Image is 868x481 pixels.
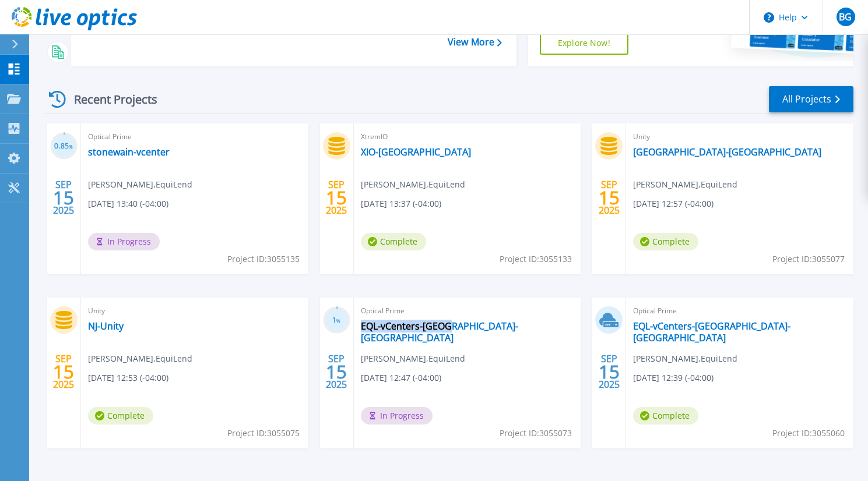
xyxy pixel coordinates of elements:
[323,314,350,327] h3: 1
[53,367,74,377] span: 15
[227,253,300,266] span: Project ID: 3055135
[88,233,160,250] span: In Progress
[500,253,572,266] span: Project ID: 3055133
[88,305,301,317] span: Unity
[361,233,426,250] span: Complete
[448,37,502,48] a: View More
[772,427,845,440] span: Project ID: 3055060
[52,351,75,393] div: SEP 2025
[599,193,620,203] span: 15
[361,320,574,344] a: EQL-vCenters-[GEOGRAPHIC_DATA]-[GEOGRAPHIC_DATA]
[633,352,737,365] span: [PERSON_NAME] , EquiLend
[633,372,714,384] span: [DATE] 12:39 (-04:00)
[88,320,124,332] a: NJ-Unity
[88,178,192,191] span: [PERSON_NAME] , EquiLend
[326,193,347,203] span: 15
[50,140,78,153] h3: 0.85
[325,351,347,393] div: SEP 2025
[88,146,170,158] a: stonewain-vcenter
[598,176,620,219] div: SEP 2025
[326,367,347,377] span: 15
[633,178,737,191] span: [PERSON_NAME] , EquiLend
[633,407,698,425] span: Complete
[88,352,192,365] span: [PERSON_NAME] , EquiLend
[88,130,301,143] span: Optical Prime
[633,146,821,158] a: [GEOGRAPHIC_DATA]-[GEOGRAPHIC_DATA]
[88,372,168,384] span: [DATE] 12:53 (-04:00)
[325,176,347,219] div: SEP 2025
[336,317,340,324] span: %
[361,352,465,365] span: [PERSON_NAME] , EquiLend
[361,407,433,425] span: In Progress
[598,351,620,393] div: SEP 2025
[69,143,73,150] span: %
[88,407,153,425] span: Complete
[361,372,441,384] span: [DATE] 12:47 (-04:00)
[45,85,173,114] div: Recent Projects
[361,130,574,143] span: XtremIO
[361,178,465,191] span: [PERSON_NAME] , EquiLend
[53,193,74,203] span: 15
[633,130,846,143] span: Unity
[88,197,168,210] span: [DATE] 13:40 (-04:00)
[633,320,846,344] a: EQL-vCenters-[GEOGRAPHIC_DATA]-[GEOGRAPHIC_DATA]
[361,305,574,317] span: Optical Prime
[633,233,698,250] span: Complete
[772,253,845,266] span: Project ID: 3055077
[500,427,572,440] span: Project ID: 3055073
[769,86,853,112] a: All Projects
[540,31,628,55] a: Explore Now!
[839,12,852,22] span: BG
[227,427,300,440] span: Project ID: 3055075
[361,197,441,210] span: [DATE] 13:37 (-04:00)
[599,367,620,377] span: 15
[361,146,471,158] a: XIO-[GEOGRAPHIC_DATA]
[52,176,75,219] div: SEP 2025
[633,197,714,210] span: [DATE] 12:57 (-04:00)
[633,305,846,317] span: Optical Prime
